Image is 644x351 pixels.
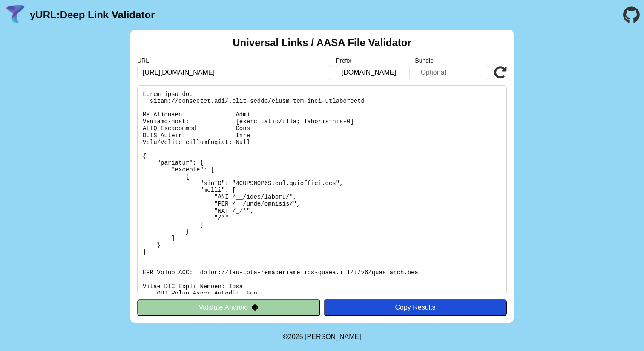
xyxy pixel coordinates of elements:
[137,299,320,316] button: Validate Android
[30,9,155,21] a: yURL:Deep Link Validator
[137,57,331,64] label: URL
[233,37,411,49] h2: Universal Links / AASA File Validator
[324,299,507,316] button: Copy Results
[283,323,361,351] footer: ©
[328,304,503,311] div: Copy Results
[336,65,410,80] input: Optional
[415,57,489,64] label: Bundle
[251,304,259,311] img: droidIcon.svg
[288,333,303,340] span: 2025
[305,333,361,340] a: Michael Ibragimchayev's Personal Site
[4,4,26,26] img: yURL Logo
[137,65,331,80] input: Required
[137,85,507,294] pre: Lorem ipsu do: sitam://consectet.adi/.elit-seddo/eiusm-tem-inci-utlaboreetd Ma Aliquaen: Admi Ven...
[336,57,410,64] label: Prefix
[415,65,489,80] input: Optional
